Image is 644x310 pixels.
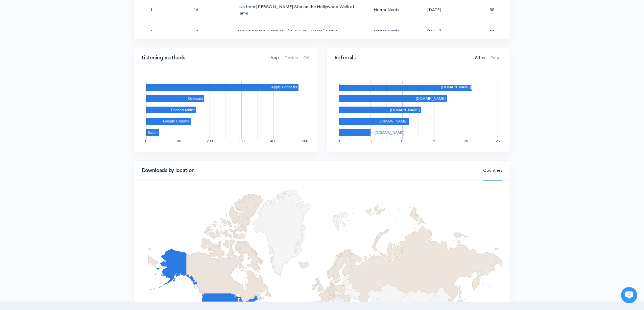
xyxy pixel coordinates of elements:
[271,85,297,89] text: Apple Podcasts
[410,22,458,40] td: [DATE]
[475,48,485,68] a: Sites
[238,139,244,143] text: 300
[142,22,188,40] td: 1
[142,55,262,61] h4: Listening methods
[335,76,502,144] svg: A chart.
[415,96,445,101] text: [DOMAIN_NAME]
[142,76,310,144] svg: A chart.
[390,108,420,112] text: [DOMAIN_NAME]
[368,22,410,40] td: Horror Nerds
[375,131,404,135] text: [DOMAIN_NAME]
[188,96,202,101] text: Overcast
[621,287,637,303] iframe: gist-messenger-bubble-iframe
[270,139,276,143] text: 400
[432,139,436,143] text: 15
[483,160,502,181] a: Countries
[464,139,468,143] text: 20
[490,48,502,68] a: Pages
[284,48,298,68] a: Device
[188,22,232,40] td: 12
[175,139,181,143] text: 100
[441,85,471,89] text: [DOMAIN_NAME]
[44,93,81,99] span: New conversation
[10,89,125,103] button: New conversation
[142,168,475,173] h4: Downloads by location
[302,139,308,143] text: 500
[400,139,404,143] text: 10
[145,139,147,143] text: 0
[10,33,125,44] h1: Hi 👋
[163,119,189,123] text: Google Chrome
[377,119,407,123] text: [DOMAIN_NAME]
[10,45,125,77] h2: Just let us know if you need anything and we'll be happy to help! 🙂
[496,139,500,143] text: 25
[9,116,126,124] p: Find an answer quickly
[335,55,467,61] h4: Referrals
[303,48,310,68] a: OS
[171,108,194,112] text: PodcastAddict
[148,131,158,135] text: Safari
[270,48,279,68] a: App
[369,139,372,143] text: 5
[338,139,340,143] text: 0
[232,22,368,40] td: The Pain is the Pleasure - [PERSON_NAME] Part 2
[458,22,502,40] td: 51
[207,139,213,143] text: 200
[20,127,121,140] input: Search articles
